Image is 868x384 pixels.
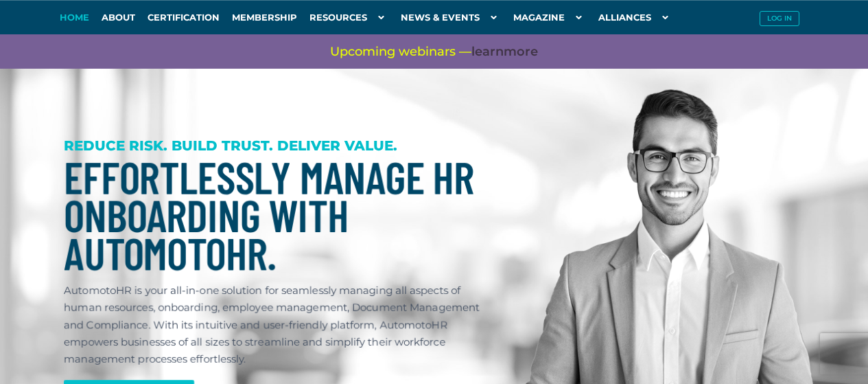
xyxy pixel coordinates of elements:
button: Log in [760,11,799,26]
p: AutomotoHR is your all-in-one solution for seamlessly managing all aspects of human resources, on... [64,282,488,368]
span: learn [471,44,504,59]
h1: Effortlessly Manage HR Onboarding with AutomotoHR. [64,158,488,271]
span: Upcoming webinars — [330,43,538,60]
a: learnmore [471,43,538,60]
h3: REDUCE RISK. BUILD TRUST. DELIVER VALUE. [64,137,488,155]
